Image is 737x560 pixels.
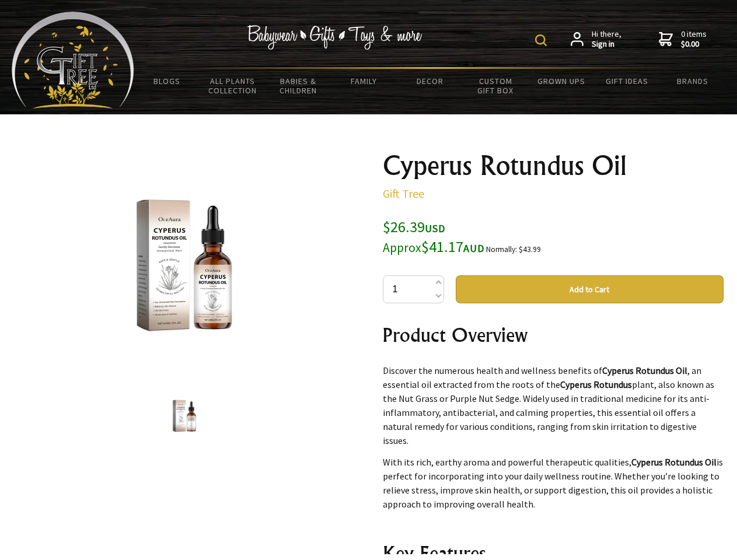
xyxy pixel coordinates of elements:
[331,69,397,93] a: Family
[681,39,707,50] strong: $0.00
[93,174,275,356] img: Cyperus Rotundus Oil
[12,12,134,108] img: Babyware - Gifts - Toys and more...
[594,69,660,93] a: Gift Ideas
[383,152,724,180] h1: Cyperus Rotundus Oil
[200,69,266,103] a: All Plants Collection
[463,69,529,103] a: Custom Gift Box
[631,456,717,468] strong: Cyperus Rotundus Oil
[456,275,724,303] button: Add to Cart
[571,29,621,50] a: Hi there,Sign in
[660,69,726,93] a: Brands
[383,217,484,256] span: $26.39 $41.17
[560,379,632,390] strong: Cyperus Rotundus
[134,69,200,93] a: BLOGS
[383,455,724,511] p: With its rich, earthy aroma and powerful therapeutic qualities, is perfect for incorporating into...
[592,39,621,50] strong: Sign in
[659,29,707,50] a: 0 items$0.00
[486,244,541,254] small: Normally: $43.99
[602,365,687,376] strong: Cyperus Rotundus Oil
[535,34,547,46] img: product search
[383,321,724,349] h2: Product Overview
[463,242,484,255] span: AUD
[383,186,424,201] a: Gift Tree
[162,394,207,438] img: Cyperus Rotundus Oil
[266,69,331,103] a: Babies & Children
[383,240,421,256] small: Approx
[425,222,445,235] span: USD
[397,69,463,93] a: Decor
[247,25,422,50] img: Babywear - Gifts - Toys & more
[681,29,707,50] span: 0 items
[592,29,621,50] span: Hi there,
[528,69,594,93] a: Grown Ups
[383,363,724,447] p: Discover the numerous health and wellness benefits of , an essential oil extracted from the roots...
